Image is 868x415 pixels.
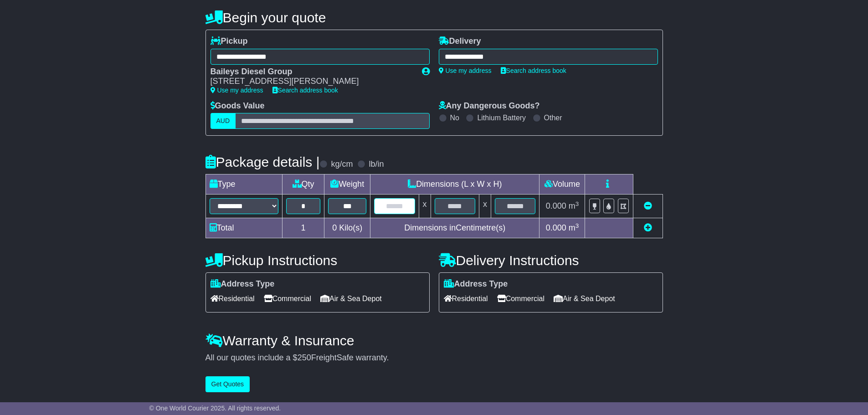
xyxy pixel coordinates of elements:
a: Use my address [439,67,492,74]
span: Air & Sea Depot [320,292,382,306]
label: AUD [211,113,236,129]
td: Dimensions (L x W x H) [370,174,539,195]
a: Remove this item [644,201,652,210]
a: Search address book [501,67,566,74]
sup: 3 [575,200,579,207]
label: kg/cm [331,159,353,169]
span: Commercial [497,292,544,306]
span: Commercial [264,292,311,306]
div: All our quotes include a $ FreightSafe warranty. [205,353,663,363]
td: Volume [539,174,585,195]
td: Dimensions in Centimetre(s) [370,218,539,238]
span: m [569,223,579,232]
div: Baileys Diesel Group [211,67,413,77]
sup: 3 [575,222,579,229]
span: 0 [332,223,337,232]
a: Add new item [644,223,652,232]
td: Weight [324,174,370,195]
td: Type [205,174,282,195]
label: Any Dangerous Goods? [439,101,540,111]
label: lb/in [369,159,384,169]
td: 1 [282,218,324,238]
label: No [450,113,459,122]
td: x [479,195,491,218]
td: x [419,195,431,218]
h4: Begin your quote [205,10,663,25]
label: Address Type [444,279,508,289]
h4: Delivery Instructions [439,253,663,268]
td: Qty [282,174,324,195]
label: Pickup [211,36,248,46]
button: Get Quotes [205,376,250,392]
span: 0.000 [546,201,566,210]
span: 0.000 [546,223,566,232]
span: 250 [298,353,311,362]
span: Residential [444,292,488,306]
span: Air & Sea Depot [554,292,615,306]
a: Use my address [211,87,263,94]
span: © One World Courier 2025. All rights reserved. [149,405,281,412]
label: Delivery [439,36,481,46]
td: Total [205,218,282,238]
div: [STREET_ADDRESS][PERSON_NAME] [211,77,413,87]
label: Address Type [211,279,275,289]
h4: Package details | [205,154,320,169]
a: Search address book [272,87,338,94]
span: m [569,201,579,210]
label: Lithium Battery [477,113,526,122]
h4: Warranty & Insurance [205,333,663,348]
label: Other [544,113,562,122]
h4: Pickup Instructions [205,253,430,268]
label: Goods Value [211,101,265,111]
td: Kilo(s) [324,218,370,238]
span: Residential [211,292,255,306]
